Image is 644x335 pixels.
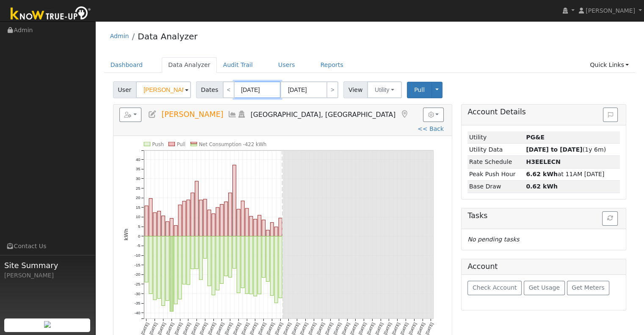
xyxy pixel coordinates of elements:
[467,144,524,156] td: Utility Data
[134,282,140,286] text: -25
[525,168,620,180] td: at 11AM [DATE]
[279,236,282,298] rect: onclick=""
[467,156,524,168] td: Rate Schedule
[145,206,148,236] rect: onclick=""
[467,236,519,243] i: No pending tasks
[187,236,190,285] rect: onclick=""
[199,236,202,280] rect: onclick=""
[134,291,140,296] text: -30
[123,229,129,241] text: kWh
[134,310,140,315] text: -40
[161,110,223,119] span: [PERSON_NAME]
[232,165,236,236] rect: onclick=""
[135,215,140,219] text: 10
[138,224,140,229] text: 5
[245,208,249,236] rect: onclick=""
[367,81,402,98] button: Utility
[195,236,198,269] rect: onclick=""
[138,31,197,42] a: Data Analyzer
[602,211,618,226] button: Refresh
[178,236,182,299] rect: onclick=""
[153,236,157,300] rect: onclick=""
[314,57,350,73] a: Reports
[170,236,173,312] rect: onclick=""
[177,141,185,147] text: Pull
[467,108,620,116] h5: Account Details
[262,220,265,236] rect: onclick=""
[241,236,244,288] rect: onclick=""
[237,236,240,293] rect: onclick=""
[207,210,211,236] rect: onclick=""
[272,57,301,73] a: Users
[135,186,140,191] text: 25
[137,244,141,248] text: -5
[4,271,91,280] div: [PERSON_NAME]
[138,234,140,238] text: 0
[567,281,610,295] button: Get Meters
[249,216,253,236] rect: onclick=""
[220,205,224,236] rect: onclick=""
[157,211,160,236] rect: onclick=""
[110,33,129,39] a: Admin
[134,272,140,277] text: -20
[586,7,635,14] span: [PERSON_NAME]
[207,236,211,286] rect: onclick=""
[170,219,173,236] rect: onclick=""
[270,222,274,236] rect: onclick=""
[4,260,91,271] span: Site Summary
[217,57,259,73] a: Audit Trail
[135,205,140,210] text: 15
[136,81,191,98] input: Select a User
[182,236,186,284] rect: onclick=""
[166,236,169,301] rect: onclick=""
[237,209,240,236] rect: onclick=""
[174,225,177,236] rect: onclick=""
[134,263,140,267] text: -15
[224,236,228,276] rect: onclick=""
[152,141,164,147] text: Push
[113,81,136,98] span: User
[203,236,207,258] rect: onclick=""
[526,146,606,153] span: (1y 6m)
[417,125,444,132] a: << Back
[216,208,219,236] rect: onclick=""
[603,108,618,122] button: Issue History
[223,81,235,98] a: <
[274,227,278,236] rect: onclick=""
[524,281,565,295] button: Get Usage
[254,219,257,236] rect: onclick=""
[104,57,149,73] a: Dashboard
[135,166,140,171] text: 35
[326,81,338,98] a: >
[134,253,140,257] text: -10
[245,236,249,294] rect: onclick=""
[254,236,257,296] rect: onclick=""
[44,321,51,328] img: retrieve
[157,236,160,299] rect: onclick=""
[526,146,582,153] strong: [DATE] to [DATE]
[241,201,244,236] rect: onclick=""
[467,168,524,180] td: Peak Push Hour
[258,236,261,294] rect: onclick=""
[212,236,215,295] rect: onclick=""
[135,195,140,200] text: 20
[529,284,560,291] span: Get Usage
[203,199,207,236] rect: onclick=""
[161,236,165,306] rect: onclick=""
[135,176,140,181] text: 30
[467,281,522,295] button: Check Account
[224,202,228,236] rect: onclick=""
[414,86,425,93] span: Pull
[467,262,498,271] h5: Account
[162,57,217,73] a: Data Analyzer
[270,236,274,296] rect: onclick=""
[343,81,368,98] span: View
[166,221,169,236] rect: onclick=""
[212,214,215,236] rect: onclick=""
[526,183,558,190] strong: 0.62 kWh
[178,205,182,236] rect: onclick=""
[182,201,186,236] rect: onclick=""
[196,81,223,98] span: Dates
[148,110,157,119] a: Edit User (30265)
[249,236,253,294] rect: onclick=""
